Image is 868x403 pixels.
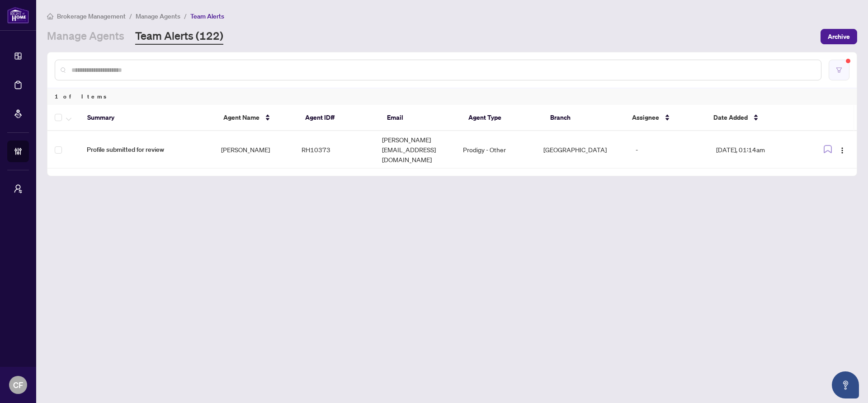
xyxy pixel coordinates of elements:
[184,11,187,21] li: /
[135,28,223,45] a: Team Alerts (122)
[821,29,857,44] button: Archive
[190,12,224,20] span: Team Alerts
[47,88,857,105] div: 1 of Items
[298,105,380,131] th: Agent ID#
[7,7,29,23] img: logo
[13,379,23,391] span: CF
[713,112,748,122] span: Date Added
[87,145,207,155] span: Profile submitted for review
[461,105,543,131] th: Agent Type
[456,131,536,169] td: Prodigy - Other
[829,60,849,80] button: filter
[832,371,859,398] button: Open asap
[294,131,375,169] td: RH10373
[214,131,294,169] td: [PERSON_NAME]
[828,29,850,44] span: Archive
[625,105,707,131] th: Assignee
[632,112,659,122] span: Assignee
[80,105,216,131] th: Summary
[543,105,625,131] th: Branch
[375,131,456,169] td: [PERSON_NAME][EMAIL_ADDRESS][DOMAIN_NAME]
[536,131,628,169] td: [GEOGRAPHIC_DATA]
[836,67,842,73] span: filter
[835,142,849,157] button: Logo
[47,28,124,45] a: Manage Agents
[380,105,462,131] th: Email
[223,112,259,122] span: Agent Name
[216,105,298,131] th: Agent Name
[628,131,709,169] td: -
[47,13,53,19] span: home
[839,147,846,154] img: Logo
[136,12,180,20] span: Manage Agents
[706,105,804,131] th: Date Added
[129,11,132,21] li: /
[14,184,23,193] span: user-switch
[709,131,806,169] td: [DATE], 01:14am
[57,12,126,20] span: Brokerage Management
